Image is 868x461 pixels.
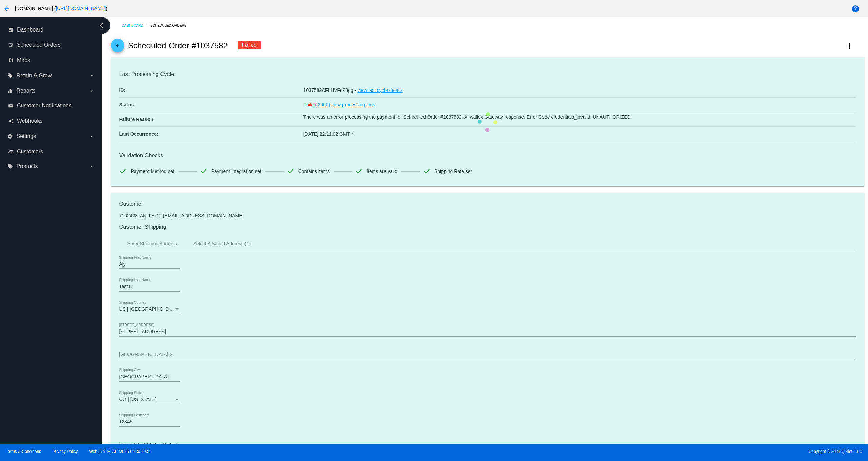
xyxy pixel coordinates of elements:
[114,43,122,51] mat-icon: arrow_back
[17,42,61,48] span: Scheduled Orders
[17,118,42,124] span: Webhooks
[16,73,52,79] span: Retain & Grow
[851,5,860,13] mat-icon: help
[8,103,14,108] i: email
[8,55,94,66] a: map Maps
[150,20,193,31] a: Scheduled Orders
[16,163,38,169] span: Products
[89,449,151,454] a: Web:[DATE] API:2025.09.30.2039
[6,449,41,454] a: Terms & Conditions
[17,103,72,109] span: Customer Notifications
[53,449,78,454] a: Privacy Policy
[8,24,94,35] a: dashboard Dashboard
[16,88,35,94] span: Reports
[8,100,94,111] a: email Customer Notifications
[8,27,14,33] i: dashboard
[8,116,94,126] a: share Webhooks
[128,41,228,51] h2: Scheduled Order #1037582
[8,146,94,157] a: people_outline Customers
[15,6,107,11] span: [DOMAIN_NAME] ( )
[89,88,94,94] i: arrow_drop_down
[17,57,30,63] span: Maps
[238,41,261,49] div: Failed
[89,164,94,169] i: arrow_drop_down
[440,449,862,454] span: Copyright © 2024 QPilot, LLC
[7,134,13,139] i: settings
[7,164,13,169] i: local_offer
[8,118,14,124] i: share
[122,20,150,31] a: Dashboard
[96,20,107,31] i: chevron_left
[16,133,36,139] span: Settings
[17,148,43,155] span: Customers
[7,88,13,94] i: equalizer
[845,42,853,50] mat-icon: more_vert
[17,27,43,33] span: Dashboard
[8,58,14,63] i: map
[3,5,11,13] mat-icon: arrow_back
[89,134,94,139] i: arrow_drop_down
[56,6,106,11] a: [URL][DOMAIN_NAME]
[7,73,13,78] i: local_offer
[8,149,14,154] i: people_outline
[8,40,94,51] a: update Scheduled Orders
[89,73,94,78] i: arrow_drop_down
[8,42,14,48] i: update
